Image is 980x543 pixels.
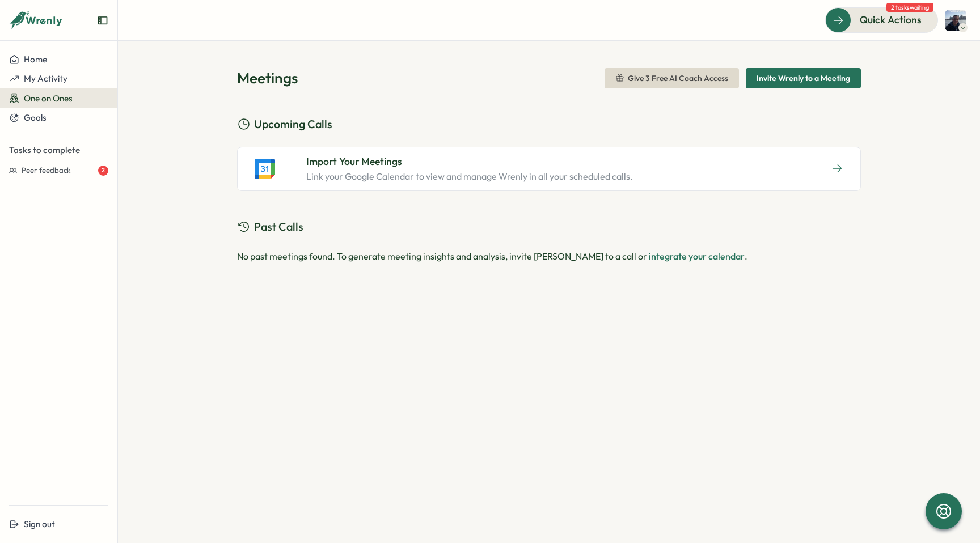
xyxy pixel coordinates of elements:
button: Invite Wrenly to a Meeting [746,68,861,88]
button: Expand sidebar [97,15,108,26]
span: My Activity [24,73,67,84]
p: Tasks to complete [9,144,108,156]
span: Peer feedback [22,166,71,176]
span: Invite Wrenly to a Meeting [757,69,850,88]
div: 2 [98,166,108,176]
h3: Import Your Meetings [306,154,633,169]
span: Past Calls [254,218,303,236]
img: Jeffrey Cave [945,10,966,31]
span: Upcoming Calls [254,116,332,133]
h1: Meetings [237,68,298,88]
div: No past meetings found. To generate meeting insights and analysis, invite [PERSON_NAME] to a call... [237,249,861,264]
span: Home [24,54,47,65]
p: Link your Google Calendar to view and manage Wrenly in all your scheduled calls. [306,169,633,184]
button: Give 3 Free AI Coach Access [605,68,739,88]
span: Goals [24,112,47,123]
button: Quick Actions [825,7,938,32]
span: Quick Actions [860,12,922,27]
span: One on Ones [24,93,73,104]
span: Sign out [24,519,55,529]
span: 2 tasks waiting [886,3,933,12]
a: integrate your calendar [649,251,745,262]
span: Give 3 Free AI Coach Access [628,74,728,82]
